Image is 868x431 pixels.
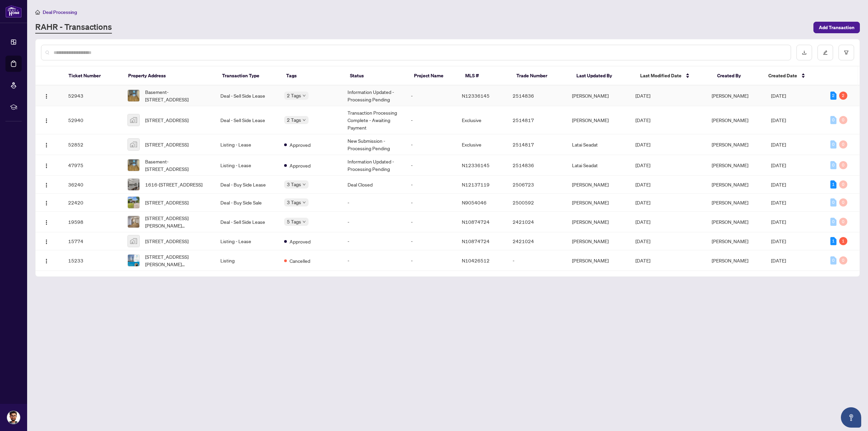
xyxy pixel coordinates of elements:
td: Information Updated - Processing Pending [342,85,406,106]
img: Logo [44,94,49,99]
span: [DATE] [771,181,786,188]
button: edit [817,45,833,60]
span: home [35,10,40,15]
img: thumbnail-img [128,139,139,150]
span: down [302,201,306,204]
span: 2 Tags [287,92,301,99]
td: - [406,194,456,212]
img: thumbnail-img [128,197,139,208]
td: Listing [215,250,278,271]
div: 0 [830,198,836,207]
button: Logo [41,197,52,208]
span: [PERSON_NAME] [712,117,748,123]
span: 3 Tags [287,198,301,206]
th: Created Date [763,66,823,85]
img: thumbnail-img [128,235,139,247]
th: Tags [281,66,345,85]
td: - [406,232,456,250]
div: 0 [839,256,847,265]
td: [PERSON_NAME] [567,176,630,194]
img: Logo [44,258,49,264]
span: [STREET_ADDRESS] [145,116,189,124]
img: thumbnail-img [128,179,139,190]
td: - [406,134,456,155]
a: RAHR - Transactions [35,21,112,34]
img: Logo [44,239,49,244]
div: 0 [839,116,847,124]
span: [DATE] [771,199,786,205]
span: [STREET_ADDRESS][PERSON_NAME][PERSON_NAME] [145,253,210,268]
span: 5 Tags [287,218,301,226]
span: Approved [290,238,311,245]
span: [DATE] [771,257,786,263]
button: filter [839,45,854,60]
button: Logo [41,160,52,171]
td: 19598 [63,212,122,232]
span: N10426512 [462,257,490,263]
td: Deal - Sell Side Lease [215,212,278,232]
td: New Submission - Processing Pending [342,134,406,155]
td: Deal - Sell Side Lease [215,85,278,106]
td: Transaction Processing Complete - Awaiting Payment [342,106,406,134]
span: 3 Tags [287,180,301,188]
span: Exclusive [462,117,481,123]
td: - [342,212,406,232]
td: - [507,250,567,271]
span: down [302,220,306,223]
span: [PERSON_NAME] [712,257,748,263]
span: filter [844,50,849,55]
td: [PERSON_NAME] [567,232,630,250]
span: [PERSON_NAME] [712,219,748,225]
span: [DATE] [635,181,650,188]
span: N10874724 [462,238,490,244]
span: [PERSON_NAME] [712,181,748,188]
td: 2514817 [507,134,567,155]
td: - [342,194,406,212]
td: - [342,232,406,250]
span: [STREET_ADDRESS] [145,237,189,245]
button: download [796,45,812,60]
td: 2421024 [507,212,567,232]
div: 1 [839,237,847,245]
td: 52852 [63,134,122,155]
td: [PERSON_NAME] [567,212,630,232]
div: 0 [839,198,847,207]
div: 0 [830,116,836,124]
span: Basement-[STREET_ADDRESS] [145,88,210,103]
img: Logo [44,182,49,188]
div: 0 [830,140,836,149]
div: 1 [830,237,836,245]
span: [DATE] [771,117,786,123]
img: logo [5,5,22,18]
td: Listing - Lease [215,155,278,176]
td: 52943 [63,85,122,106]
span: [PERSON_NAME] [712,199,748,205]
td: 22420 [63,194,122,212]
span: [DATE] [635,238,650,244]
button: Logo [41,179,52,190]
span: down [302,118,306,122]
span: [DATE] [635,199,650,205]
div: 0 [839,218,847,226]
th: Created By [712,66,763,85]
th: Project Name [409,66,460,85]
img: thumbnail-img [128,255,139,266]
td: [PERSON_NAME] [567,194,630,212]
div: 2 [839,92,847,100]
span: 2 Tags [287,116,301,124]
td: - [406,212,456,232]
td: Deal - Sell Side Lease [215,106,278,134]
span: [STREET_ADDRESS] [145,199,189,206]
span: [DATE] [635,162,650,168]
td: Latai Seadat [567,155,630,176]
button: Add Transaction [813,22,860,33]
button: Logo [41,90,52,101]
td: Deal - Buy Side Lease [215,176,278,194]
img: thumbnail-img [128,114,139,126]
span: down [302,183,306,186]
td: 15233 [63,250,122,271]
td: - [406,176,456,194]
td: - [406,106,456,134]
span: N12137119 [462,181,490,188]
span: 1616-[STREET_ADDRESS] [145,181,202,188]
